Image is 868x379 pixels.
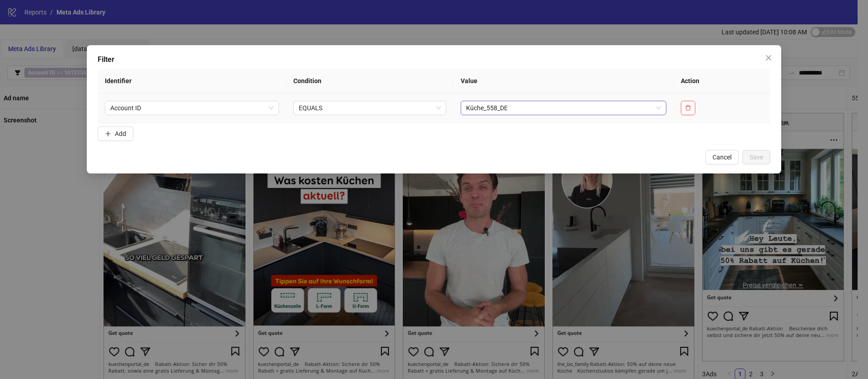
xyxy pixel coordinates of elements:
[299,101,441,115] span: EQUALS
[105,131,111,137] span: plus
[286,69,453,94] th: Condition
[98,69,286,94] th: Identifier
[674,69,770,94] th: Action
[110,101,274,115] span: Account ID
[98,54,770,65] div: Filter
[685,105,691,111] span: delete
[705,150,739,164] button: Cancel
[115,130,126,137] span: Add
[712,154,731,161] span: Cancel
[453,69,674,94] th: Value
[466,101,661,115] span: Küche_558_DE
[761,51,776,65] button: Close
[742,150,770,164] button: Save
[765,54,772,61] span: close
[98,126,133,141] button: Add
